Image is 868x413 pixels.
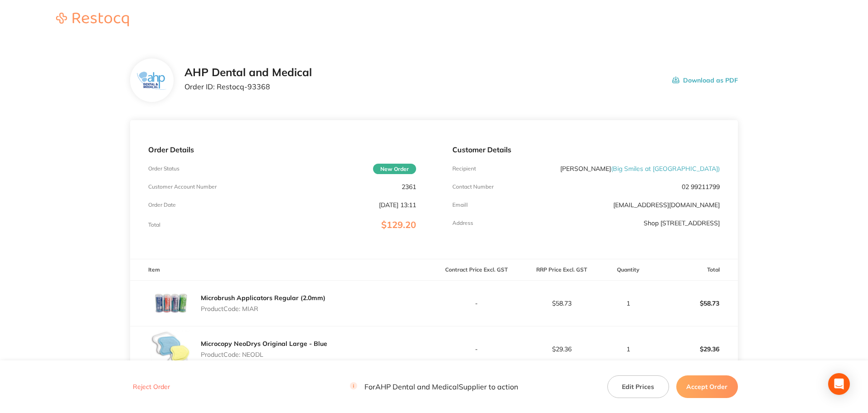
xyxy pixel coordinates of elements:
[519,345,604,353] p: $29.36
[350,383,518,391] p: For AHP Dental and Medical Supplier to action
[653,338,737,360] p: $29.36
[452,146,720,154] p: Customer Details
[148,165,179,172] p: Order Status
[605,300,652,307] p: 1
[47,13,138,28] a: Restocq logo
[184,83,312,91] p: Order ID: Restocq- 93368
[607,375,669,398] button: Edit Prices
[137,72,167,89] img: ZjN5bDlnNQ
[452,184,494,190] p: Contact Number
[381,219,416,230] span: $129.20
[560,165,720,172] p: [PERSON_NAME]
[201,305,325,312] p: Product Code: MIAR
[519,259,604,281] th: RRP Price Excl. GST
[611,165,720,173] span: ( Big Smiles at [GEOGRAPHIC_DATA] )
[148,222,160,228] p: Total
[452,202,468,208] p: Emaill
[201,294,325,302] a: Microbrush Applicators Regular (2.0mm)
[148,326,194,372] img: ZzRhbXpsaw
[148,146,416,154] p: Order Details
[672,66,738,94] button: Download as PDF
[201,340,327,348] a: Microcopy NeoDrys Original Large - Blue
[148,202,176,208] p: Order Date
[47,13,138,26] img: Restocq logo
[828,373,850,395] div: Open Intercom Messenger
[435,300,519,307] p: -
[653,292,737,314] p: $58.73
[604,259,653,281] th: Quantity
[201,351,327,358] p: Product Code: NEODL
[435,345,519,353] p: -
[402,183,416,190] p: 2361
[519,300,604,307] p: $58.73
[682,183,720,190] p: 02 99211799
[452,165,476,172] p: Recipient
[434,259,519,281] th: Contract Price Excl. GST
[644,219,720,227] p: Shop [STREET_ADDRESS]
[653,259,738,281] th: Total
[148,281,194,326] img: NnBnanZqcA
[452,220,473,226] p: Address
[373,164,416,174] span: New Order
[613,201,720,209] a: [EMAIL_ADDRESS][DOMAIN_NAME]
[676,375,738,398] button: Accept Order
[148,184,217,190] p: Customer Account Number
[379,201,416,209] p: [DATE] 13:11
[130,259,434,281] th: Item
[605,345,652,353] p: 1
[130,383,173,391] button: Reject Order
[184,66,312,79] h2: AHP Dental and Medical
